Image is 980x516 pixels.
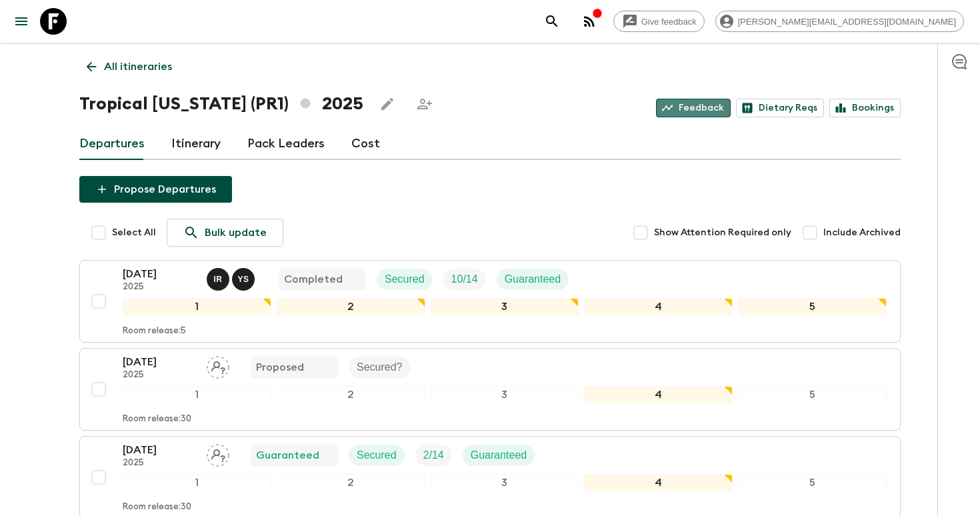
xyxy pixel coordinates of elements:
[374,91,401,117] button: Edit this itinerary
[205,225,267,241] p: Bulk update
[738,386,887,403] div: 5
[443,269,486,290] div: Trip Fill
[79,53,179,80] a: All itineraries
[656,99,731,117] a: Feedback
[277,298,425,315] div: 2
[431,298,579,315] div: 3
[79,348,901,431] button: [DATE]2025Assign pack leaderProposedSecured?12345Room release:30
[79,176,232,203] button: Propose Departures
[357,359,403,375] p: Secured?
[79,91,363,117] h1: Tropical [US_STATE] (PR1) 2025
[123,266,196,282] p: [DATE]
[377,269,433,290] div: Secured
[123,414,191,425] p: Room release: 30
[738,474,887,491] div: 5
[123,442,196,458] p: [DATE]
[715,11,964,32] div: [PERSON_NAME][EMAIL_ADDRESS][DOMAIN_NAME]
[584,386,733,403] div: 4
[123,326,186,337] p: Room release: 5
[277,386,425,403] div: 2
[284,271,343,287] p: Completed
[207,272,257,283] span: Isabel Rosario, Yinamalia Suarez
[823,226,901,239] span: Include Archived
[505,271,561,287] p: Guaranteed
[207,360,229,371] span: Assign pack leader
[349,357,411,378] div: Secured?
[112,226,156,239] span: Select All
[79,128,145,160] a: Departures
[256,447,319,463] p: Guaranteed
[123,354,196,370] p: [DATE]
[431,386,579,403] div: 3
[247,128,325,160] a: Pack Leaders
[415,445,452,466] div: Trip Fill
[731,17,963,27] span: [PERSON_NAME][EMAIL_ADDRESS][DOMAIN_NAME]
[471,447,527,463] p: Guaranteed
[123,474,271,491] div: 1
[123,458,196,469] p: 2025
[451,271,478,287] p: 10 / 14
[79,260,901,343] button: [DATE]2025Isabel Rosario, Yinamalia SuarezCompletedSecuredTrip FillGuaranteed12345Room release:5
[613,11,705,32] a: Give feedback
[123,386,271,403] div: 1
[123,502,191,513] p: Room release: 30
[411,91,438,117] span: Share this itinerary
[829,99,901,117] a: Bookings
[357,447,397,463] p: Secured
[167,219,283,247] a: Bulk update
[584,298,733,315] div: 4
[736,99,824,117] a: Dietary Reqs
[8,8,35,35] button: menu
[634,17,704,27] span: Give feedback
[123,298,271,315] div: 1
[123,370,196,381] p: 2025
[104,59,172,75] p: All itineraries
[171,128,221,160] a: Itinerary
[584,474,733,491] div: 4
[539,8,565,35] button: search adventures
[349,445,405,466] div: Secured
[423,447,444,463] p: 2 / 14
[351,128,380,160] a: Cost
[277,474,425,491] div: 2
[654,226,791,239] span: Show Attention Required only
[123,282,196,293] p: 2025
[207,448,229,459] span: Assign pack leader
[256,359,304,375] p: Proposed
[385,271,425,287] p: Secured
[431,474,579,491] div: 3
[738,298,887,315] div: 5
